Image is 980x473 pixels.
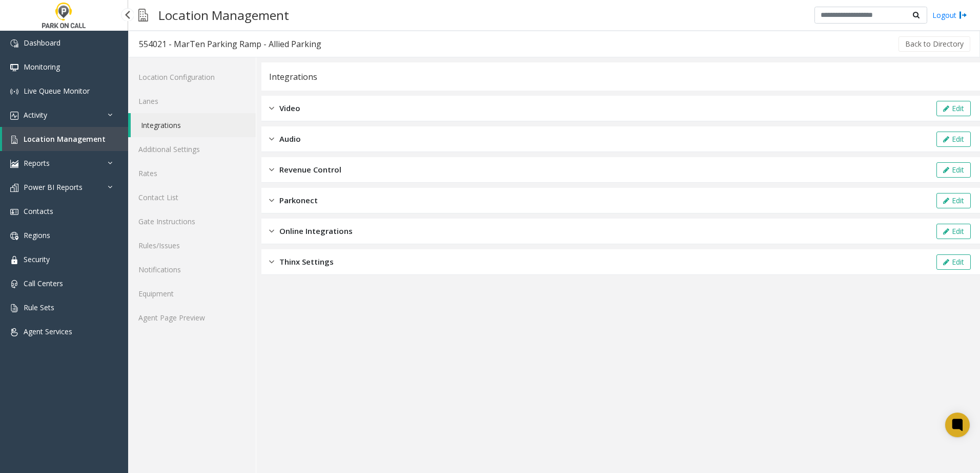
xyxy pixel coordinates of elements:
span: Thinx Settings [279,256,334,268]
img: 'icon' [10,39,18,48]
span: Parkonect [279,195,318,206]
img: closed [269,225,274,237]
button: Back to Directory [899,36,970,52]
span: Contacts [24,206,53,216]
img: 'icon' [10,136,18,144]
span: Monitoring [24,62,60,72]
img: logout [959,10,967,20]
a: Lanes [128,89,256,113]
img: 'icon' [10,63,18,72]
img: closed [269,195,274,206]
img: 'icon' [10,256,18,264]
img: closed [269,256,274,268]
a: Equipment [128,282,256,306]
img: 'icon' [10,304,18,312]
img: closed [269,102,274,114]
img: 'icon' [10,328,18,336]
div: 554021 - MarTen Parking Ramp - Allied Parking [139,37,321,51]
img: 'icon' [10,232,18,240]
span: Security [24,254,50,264]
a: Integrations [131,113,256,137]
div: Integrations [269,70,317,83]
a: Location Management [2,127,128,151]
h3: Location Management [153,3,294,28]
a: Contact List [128,185,256,209]
img: closed [269,133,274,145]
span: Video [279,102,300,114]
a: Gate Instructions [128,209,256,233]
a: Notifications [128,257,256,282]
a: Additional Settings [128,137,256,161]
img: 'icon' [10,184,18,192]
button: Edit [936,132,971,147]
button: Edit [936,162,971,178]
a: Rules/Issues [128,233,256,257]
span: Power BI Reports [24,182,83,192]
img: 'icon' [10,160,18,168]
span: Rule Sets [24,303,54,312]
span: Dashboard [24,38,60,48]
img: pageIcon [138,3,148,28]
span: Location Management [24,134,106,144]
button: Edit [936,224,971,239]
span: Activity [24,110,47,120]
a: Location Configuration [128,65,256,89]
a: Agent Page Preview [128,306,256,330]
a: Rates [128,161,256,185]
img: 'icon' [10,280,18,288]
img: 'icon' [10,208,18,216]
span: Revenue Control [279,164,341,176]
span: Audio [279,133,301,145]
img: closed [269,164,274,176]
button: Edit [936,254,971,270]
img: 'icon' [10,88,18,96]
span: Live Queue Monitor [24,86,90,96]
span: Call Centers [24,278,63,288]
span: Regions [24,230,50,240]
span: Online Integrations [279,225,353,237]
button: Edit [936,101,971,116]
img: 'icon' [10,112,18,120]
a: Logout [932,10,967,20]
span: Agent Services [24,327,72,336]
span: Reports [24,158,50,168]
button: Edit [936,193,971,208]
